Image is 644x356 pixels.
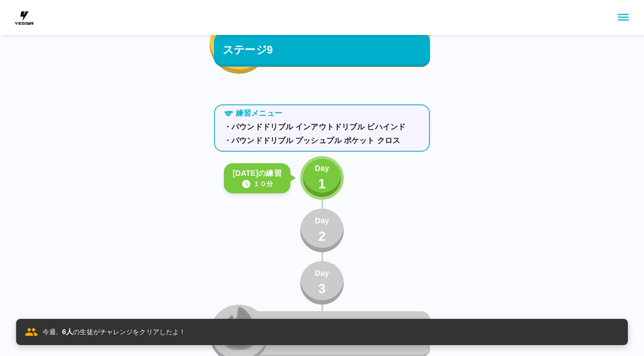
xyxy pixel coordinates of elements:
[315,215,329,227] p: Day
[232,168,282,179] p: [DATE]の練習
[62,328,73,336] span: 6 人
[210,15,269,74] button: fire_icon
[318,227,326,246] p: 2
[300,209,344,252] button: Day2
[614,8,633,27] button: sidemenu
[300,156,344,200] button: Day1
[224,135,420,146] p: ・パウンドドリブル プッシュプル ポケット クロス
[253,179,273,189] p: １０分
[223,41,273,58] p: ステージ9
[318,174,326,194] p: 1
[43,327,186,337] p: 今週、 の生徒がチャレンジをクリアしたよ！
[13,7,35,28] img: dummy
[315,163,329,174] p: Day
[221,305,258,350] img: locked_fire_icon
[224,121,420,133] p: ・パウンドドリブル インアウトドリブル ビハインド
[318,279,326,299] p: 3
[300,261,344,305] button: Day3
[315,268,329,279] p: Day
[236,108,282,119] p: 練習メニュー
